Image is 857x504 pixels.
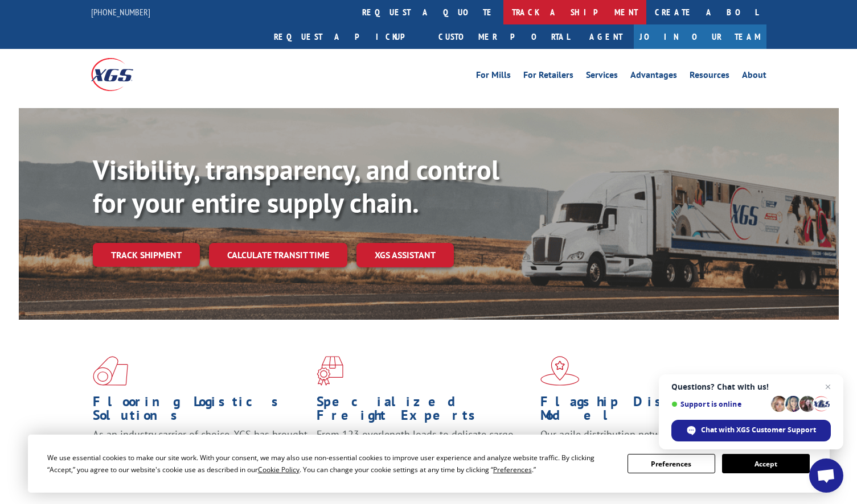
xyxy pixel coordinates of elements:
a: Join Our Team [634,24,766,49]
a: Customer Portal [430,24,578,49]
a: Request a pickup [265,24,430,49]
span: Close chat [821,380,835,394]
div: Chat with XGS Customer Support [671,420,831,441]
span: Chat with XGS Customer Support [701,425,816,435]
div: Cookie Consent Prompt [28,435,830,493]
span: Our agile distribution network gives you nationwide inventory management on demand. [540,428,750,455]
a: XGS ASSISTANT [356,243,454,267]
a: Track shipment [93,243,200,267]
a: About [742,71,766,83]
button: Preferences [628,454,715,473]
div: Open chat [809,458,843,493]
img: xgs-icon-focused-on-flooring-red [317,356,343,386]
h1: Flooring Logistics Solutions [93,395,308,428]
a: Services [586,71,618,83]
span: Support is online [671,400,767,408]
div: We use essential cookies to make our site work. With your consent, we may also use non-essential ... [47,452,614,476]
h1: Flagship Distribution Model [540,395,756,428]
span: As an industry carrier of choice, XGS has brought innovation and dedication to flooring logistics... [93,428,307,468]
a: For Mills [476,71,511,83]
a: For Retailers [523,71,573,83]
a: Calculate transit time [209,243,347,267]
a: Resources [690,71,729,83]
a: Agent [578,24,634,49]
button: Accept [722,454,810,473]
a: [PHONE_NUMBER] [91,6,150,18]
img: xgs-icon-total-supply-chain-intelligence-red [93,356,128,386]
b: Visibility, transparency, and control for your entire supply chain. [93,152,499,220]
h1: Specialized Freight Experts [317,395,532,428]
span: Cookie Policy [258,465,300,474]
span: Preferences [493,465,532,474]
img: xgs-icon-flagship-distribution-model-red [540,356,580,386]
p: From 123 overlength loads to delicate cargo, our experienced staff knows the best way to move you... [317,428,532,478]
span: Questions? Chat with us! [671,382,831,391]
a: Advantages [630,71,677,83]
